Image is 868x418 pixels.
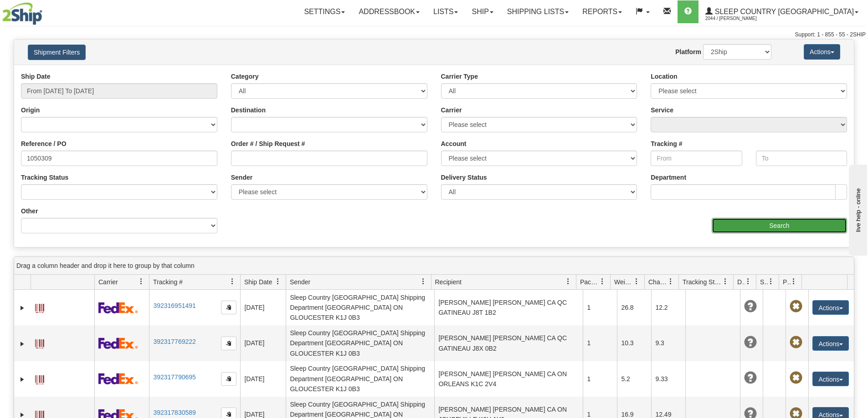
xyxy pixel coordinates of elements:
label: Location [651,72,677,81]
a: Sender filter column settings [416,274,431,289]
span: Pickup Not Assigned [790,300,802,313]
input: To [756,151,847,166]
button: Actions [812,372,849,386]
span: Unknown [744,372,757,384]
td: 9.33 [651,361,685,397]
div: Support: 1 - 855 - 55 - 2SHIP [2,31,866,39]
a: Carrier filter column settings [134,274,149,289]
button: Copy to clipboard [221,372,236,386]
span: Tracking # [153,277,183,287]
label: Service [651,106,673,115]
label: Other [21,206,38,216]
img: logo2044.jpg [2,2,42,25]
td: [DATE] [240,325,286,361]
label: Account [441,139,467,148]
span: Shipment Issues [760,277,768,287]
span: Packages [580,277,599,287]
a: Charge filter column settings [663,274,678,289]
label: Tracking Status [21,173,68,182]
img: 2 - FedEx Express® [98,302,138,313]
a: Recipient filter column settings [560,274,576,289]
td: 5.2 [617,361,651,397]
button: Copy to clipboard [221,337,236,350]
a: Expand [18,303,27,312]
label: Carrier [441,106,462,115]
a: 392317790695 [153,373,195,381]
label: Sender [231,173,252,182]
a: Lists [426,0,465,23]
label: Carrier Type [441,72,478,81]
a: 392316951491 [153,302,195,309]
td: 9.3 [651,325,685,361]
span: Weight [614,277,633,287]
label: Reference / PO [21,139,67,148]
button: Copy to clipboard [221,301,236,314]
a: Sleep Country [GEOGRAPHIC_DATA] 2044 / [PERSON_NAME] [699,0,865,23]
a: Label [35,371,44,386]
a: Ship [465,0,500,23]
label: Destination [231,106,266,115]
img: 2 - FedEx Express® [98,337,138,349]
td: [PERSON_NAME] [PERSON_NAME] CA QC GATINEAU J8T 1B2 [434,290,583,325]
span: Delivery Status [737,277,745,287]
a: Reports [575,0,629,23]
span: Carrier [98,277,118,287]
td: 1 [583,361,617,397]
a: Expand [18,375,27,384]
a: Expand [18,339,27,348]
a: Tracking # filter column settings [225,274,240,289]
td: Sleep Country [GEOGRAPHIC_DATA] Shipping Department [GEOGRAPHIC_DATA] ON GLOUCESTER K1J 0B3 [286,325,434,361]
label: Ship Date [21,72,51,81]
input: From [651,151,742,166]
td: 1 [583,325,617,361]
div: grid grouping header [14,257,854,275]
iframe: chat widget [847,162,867,255]
a: Shipment Issues filter column settings [763,274,779,289]
a: Label [35,335,44,350]
span: Pickup Not Assigned [790,336,802,349]
div: live help - online [7,8,84,15]
a: Shipping lists [500,0,575,23]
span: Tracking Status [683,277,722,287]
td: Sleep Country [GEOGRAPHIC_DATA] Shipping Department [GEOGRAPHIC_DATA] ON GLOUCESTER K1J 0B3 [286,361,434,397]
img: 2 - FedEx Express® [98,373,138,384]
span: Recipient [435,277,462,287]
span: Unknown [744,336,757,349]
td: 10.3 [617,325,651,361]
button: Actions [812,300,849,315]
button: Shipment Filters [28,45,86,60]
span: Ship Date [244,277,272,287]
button: Actions [804,44,840,60]
td: [PERSON_NAME] [PERSON_NAME] CA ON ORLEANS K1C 2V4 [434,361,583,397]
a: 392317830589 [153,409,195,416]
td: [PERSON_NAME] [PERSON_NAME] CA QC GATINEAU J8X 0B2 [434,325,583,361]
a: Tracking Status filter column settings [718,274,733,289]
span: Pickup Not Assigned [790,372,802,384]
a: 392317769222 [153,338,195,345]
input: Search [712,218,847,233]
label: Tracking # [651,139,682,148]
span: Sender [290,277,310,287]
label: Order # / Ship Request # [231,139,305,148]
a: Addressbook [352,0,426,23]
a: Settings [297,0,352,23]
span: Pickup Status [783,277,791,287]
td: 1 [583,290,617,325]
td: 12.2 [651,290,685,325]
a: Label [35,300,44,314]
a: Pickup Status filter column settings [786,274,801,289]
td: 26.8 [617,290,651,325]
td: [DATE] [240,361,286,397]
td: Sleep Country [GEOGRAPHIC_DATA] Shipping Department [GEOGRAPHIC_DATA] ON GLOUCESTER K1J 0B3 [286,290,434,325]
label: Platform [675,47,701,56]
label: Origin [21,106,40,115]
span: Charge [648,277,668,287]
span: Sleep Country [GEOGRAPHIC_DATA] [713,8,854,15]
td: [DATE] [240,290,286,325]
button: Actions [812,336,849,351]
a: Delivery Status filter column settings [740,274,756,289]
label: Department [651,173,686,182]
a: Ship Date filter column settings [270,274,286,289]
label: Category [231,72,259,81]
span: 2044 / [PERSON_NAME] [705,14,774,23]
